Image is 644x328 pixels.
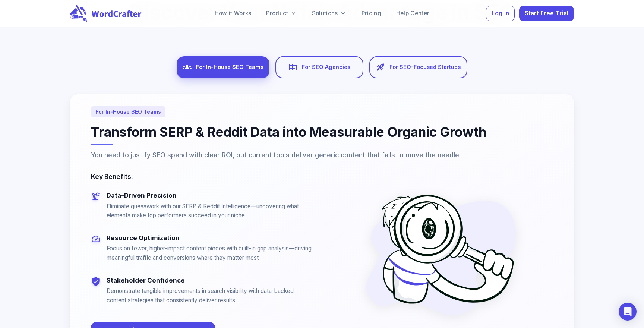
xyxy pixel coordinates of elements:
[369,56,467,78] div: For SEO-Focused Startups
[275,56,363,78] div: For SEO Agencies
[260,6,303,21] a: Product
[366,195,516,315] img: Transform SERP & Reddit Data into Measurable Organic Growth
[390,6,435,21] a: Help Center
[107,233,315,243] p: Resource Optimization
[107,191,315,200] p: Data-Driven Precision
[209,6,258,21] a: How it Works
[356,6,387,21] a: Pricing
[619,303,637,321] div: Open Intercom Messenger
[107,276,315,285] p: Stakeholder Confidence
[519,6,574,22] button: Start Free Trial
[486,6,515,22] button: Log in
[91,150,553,160] h6: You need to justify SEO spend with clear ROI, but current tools deliver generic content that fail...
[91,106,165,117] div: For In-House SEO Teams
[107,287,315,305] p: Demonstrate tangible improvements in search visibility with data-backed content strategies that c...
[91,123,553,141] h3: Transform SERP & Reddit Data into Measurable Organic Growth
[306,6,353,21] a: Solutions
[177,56,269,78] div: For In-House SEO Teams
[492,9,509,19] span: Log in
[91,172,315,181] h6: Key Benefits:
[107,244,315,262] p: Focus on fewer, higher-impact content pieces with built-in gap analysis—driving meaningful traffi...
[525,9,569,19] span: Start Free Trial
[107,202,315,220] p: Eliminate guesswork with our SERP & Reddit Intelligence—uncovering what elements make top perform...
